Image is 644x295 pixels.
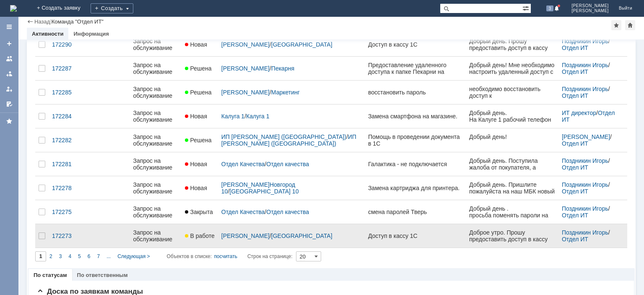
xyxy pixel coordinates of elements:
img: logo [10,5,17,12]
a: Отдел ИТ [562,236,588,243]
div: #170400: Работа оборудования видеоконтроля (для отдела качества) [224,229,304,249]
div: Ожидает [клиента] [222,12,284,20]
div: 28.08.2025 [383,201,397,208]
a: #171937: Работа оборудования видеоконтроля (для отдела качества) [120,174,198,201]
a: Поздникин Игорь [16,236,26,246]
li: Убедитесь, что веб-адрес [URL] правильный [17,39,86,60]
div: Запрос на обслуживание [133,229,178,243]
div: Доступ в кассу 1С [368,232,462,239]
a: Поздникин Игорь [562,205,608,212]
a: Активности [32,31,63,37]
a: #171592: Работа оборудования видеоконтроля (для отдела качества) [120,39,198,66]
div: #172272: Создание /изменение/удаление учетной записи пользователя МБК [328,107,408,127]
a: Калуга 1 [246,113,269,120]
div: #171937: Работа оборудования видеоконтроля (для отдела качества) [120,174,200,194]
div: 11.09.2025 [71,122,86,128]
span: [PERSON_NAME] [571,3,609,8]
div: Не подключается Брянск 8 [224,123,304,129]
div: #172282: Тех.поддержка работы ПО 1С, Excel [328,168,408,181]
a: Поздникин Игорь [562,157,608,164]
span: Закрыта [185,209,213,215]
a: Поздникин Игорь [224,262,234,272]
a: Отдел ИТ [562,212,588,219]
a: #121619: Работа оборудования видеоконтроля (для отдела качества) [224,39,302,66]
div: смена паролей Тверь [368,209,462,215]
div: 15.09.2025 [71,67,86,74]
a: #172284: Внешний вид магазина - АХО [16,264,78,278]
span: Следующая > [117,253,150,259]
div: 5. Менее 100% [298,204,302,208]
div: 172278 [52,185,80,191]
a: Новая [182,180,218,196]
div: Галактика - не подключается [16,225,96,231]
a: Запрос на обслуживание [130,152,182,176]
div: 11 [299,13,305,19]
a: [PERSON_NAME] [221,232,270,239]
a: #172282: Тех.поддержка работы ПО 1С, Excel [328,168,395,181]
div: Доступ в кассу [328,129,408,135]
div: Замена смартфона на магазине. [16,280,96,286]
div: / [221,133,361,147]
a: Титов Алексей Иванович [328,139,338,149]
div: 01.09.2025 [279,202,293,209]
div: / [562,229,617,243]
div: 4 [406,13,409,19]
div: #171592: Работа оборудования видеоконтроля (для отдела качества) [120,39,200,60]
a: #172291: Постановка кассы на учет [328,228,404,242]
a: Поздникин Игорь [224,72,234,82]
span: 7 [97,253,100,259]
a: Заявки на командах [3,52,16,65]
a: Запрос на обслуживание [130,81,182,104]
div: Создать [91,3,133,13]
div: 29.08.2025 [279,264,293,270]
a: #172171: Внутреннее состояние магазина - АХО [16,39,88,53]
div: Не подключается Москва 14 [224,184,304,196]
div: 04.09.2025 [383,256,397,263]
a: Галактика - не подключается [365,156,466,172]
a: Маркетинг [271,89,300,96]
span: 5 [78,253,81,259]
div: Не подключается Нижний Новгород 7 [120,129,200,141]
div: 4. Менее 60% [298,265,302,269]
a: #169355: Работа оборудования видеоконтроля (для отдела качества) [224,162,302,189]
a: Создать заявку [3,37,16,50]
a: #171936: Работа оборудования видеоконтроля (для отдела качества) [120,107,198,133]
a: ИП [PERSON_NAME] ([GEOGRAPHIC_DATA]) [221,133,358,147]
span: [PERSON_NAME] [571,8,609,13]
a: 172273 [49,227,84,244]
a: #168403: Работа оборудования видеоконтроля (для отдела качества) [224,101,302,128]
div: / [221,161,361,167]
div: 172282 [52,137,80,144]
span: 3 [546,5,554,11]
a: Запрос на обслуживание [130,176,182,200]
div: 5. Менее 100% [402,142,406,146]
a: [GEOGRAPHIC_DATA] [271,232,332,239]
div: 28.08.2025 [71,176,86,183]
span: Объектов в списке: [167,253,212,259]
div: #171936: Работа оборудования видеоконтроля (для отдела качества) [120,107,200,127]
div: В работе [118,12,148,20]
a: смена паролей Тверь [365,204,466,220]
a: Калуга 1 [221,113,244,120]
a: Отдел Качества [221,209,265,215]
a: Поздникин Игорь [562,62,608,68]
div: #172171: Внутреннее состояние магазина - АХО [16,39,96,53]
a: 172275 [49,204,84,220]
a: Пекарня [271,65,294,72]
a: [PERSON_NAME] [221,89,270,96]
span: Новая [185,113,207,120]
a: ИТ директор [562,110,596,116]
a: Запрос на обслуживание [130,128,182,152]
div: 01.09.2025 [279,135,293,142]
div: / [221,181,361,195]
div: 172273 [52,232,80,239]
div: 172284 [52,113,80,120]
div: Москва 3 -нет звука на камерах [224,62,304,68]
div: 3. Менее 40% [402,203,406,207]
div: Запрос на обслуживание [133,133,178,147]
span: Решена [185,65,211,72]
a: #170400: Работа оборудования видеоконтроля (для отдела качества) [224,229,302,256]
div: Галактика - не подключается [368,161,462,167]
a: Титов Алексей Иванович [328,254,338,264]
a: По ответственным [77,272,128,278]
